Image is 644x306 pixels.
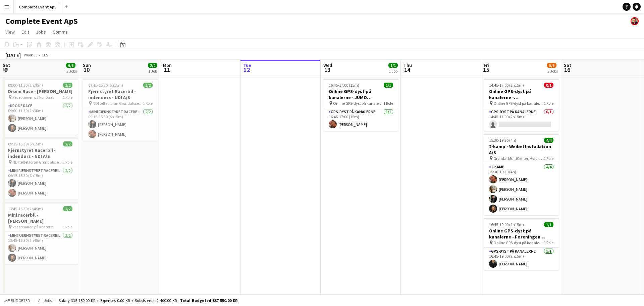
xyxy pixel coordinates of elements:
[50,28,70,36] a: Comms
[63,206,72,211] span: 2/2
[333,101,383,106] span: Online GPS-dyst på kanalerne
[3,28,17,36] a: View
[323,88,398,100] h3: Online GPS-dyst på kanalerne - JUMO [GEOGRAPHIC_DATA] A/S
[388,63,398,68] span: 1/1
[82,66,91,74] span: 10
[323,79,398,131] app-job-card: 16:45-17:00 (15m)1/1Online GPS-dyst på kanalerne - JUMO [GEOGRAPHIC_DATA] A/S Online GPS-dyst på ...
[163,62,172,68] span: Mon
[93,101,143,106] span: NDI teltet foran Grøndalscenteret
[402,66,412,74] span: 14
[484,143,559,156] h3: 2-kamp - Weibel Installation A/S
[484,88,559,100] h3: Online GPS-dyst på kanalerne - [GEOGRAPHIC_DATA]
[148,63,157,68] span: 2/2
[53,29,68,35] span: Comms
[3,147,78,159] h3: Fjernstyret Racerbil - indendørs - NDI A/S
[484,134,559,215] app-job-card: 15:30-19:30 (4h)4/42-kamp - Weibel Installation A/S Grøndal MultiCenter, Hvidkildevej, [GEOGRAPHI...
[22,52,39,57] span: Week 33
[12,224,54,229] span: Receptionen på kontoret
[3,212,78,224] h3: Mini racerbil - [PERSON_NAME]
[5,52,21,58] div: [DATE]
[8,83,43,88] span: 09:00-11:30 (2h30m)
[19,28,32,36] a: Edit
[484,248,559,270] app-card-role: GPS-dyst på kanalerne1/116:45-19:00 (2h15m)[PERSON_NAME]
[3,232,78,264] app-card-role: Mini Fjernstyret Racerbil2/213:45-16:30 (2h45m)[PERSON_NAME][PERSON_NAME]
[33,28,49,36] a: Jobs
[3,62,10,68] span: Sat
[544,240,553,245] span: 1 Role
[544,222,553,227] span: 1/1
[88,83,123,88] span: 09:15-15:30 (6h15m)
[564,62,571,68] span: Sat
[59,298,237,303] div: Salary 335 150.00 KR + Expenses 0.00 KR + Subsistence 2 400.00 KR =
[323,62,332,68] span: Wed
[404,62,412,68] span: Thu
[162,66,172,74] span: 11
[547,69,558,74] div: 3 Jobs
[3,297,31,304] button: Budgeted
[329,83,359,88] span: 16:45-17:00 (15m)
[3,202,78,264] app-job-card: 13:45-16:30 (2h45m)2/2Mini racerbil - [PERSON_NAME] Receptionen på kontoret1 RoleMini Fjernstyret...
[493,156,544,161] span: Grøndal MultiCenter, Hvidkildevej, [GEOGRAPHIC_DATA], [GEOGRAPHIC_DATA]
[83,62,91,68] span: Sun
[42,52,50,57] div: CEST
[63,83,72,88] span: 2/2
[5,29,15,35] span: View
[3,167,78,200] app-card-role: Mini Fjernstyret Racerbil2/209:15-15:30 (6h15m)[PERSON_NAME][PERSON_NAME]
[544,138,553,143] span: 4/4
[66,69,77,74] div: 3 Jobs
[489,222,524,227] span: 16:45-19:00 (2h15m)
[11,298,30,303] span: Budgeted
[544,83,553,88] span: 0/1
[63,141,72,146] span: 2/2
[8,141,43,146] span: 09:15-15:30 (6h15m)
[544,101,553,106] span: 1 Role
[563,66,571,74] span: 16
[180,298,237,303] span: Total Budgeted 337 550.00 KR
[383,101,393,106] span: 1 Role
[484,163,559,215] app-card-role: 2-kamp4/415:30-19:30 (4h)[PERSON_NAME][PERSON_NAME][PERSON_NAME][PERSON_NAME]
[493,101,544,106] span: Online GPS-dyst på kanalerne
[36,29,46,35] span: Jobs
[484,218,559,270] app-job-card: 16:45-19:00 (2h15m)1/1Online GPS-dyst på kanalerne - Foreningen BLOXHUB Online GPS-dyst på kanale...
[3,102,78,135] app-card-role: Drone Race2/209:00-11:30 (2h30m)[PERSON_NAME][PERSON_NAME]
[322,66,332,74] span: 13
[323,108,398,131] app-card-role: GPS-dyst på kanalerne1/116:45-17:00 (15m)[PERSON_NAME]
[37,298,53,303] span: All jobs
[484,108,559,131] app-card-role: GPS-dyst på kanalerne0/114:45-17:00 (2h15m)
[484,79,559,131] app-job-card: 14:45-17:00 (2h15m)0/1Online GPS-dyst på kanalerne - [GEOGRAPHIC_DATA] Online GPS-dyst på kanaler...
[489,138,516,143] span: 15:30-19:30 (4h)
[631,17,639,25] app-user-avatar: Christian Brøckner
[83,79,158,141] app-job-card: 09:15-15:30 (6h15m)2/2Fjernstyret Racerbil - indendørs - NDI A/S NDI teltet foran Grøndalscentere...
[143,83,153,88] span: 2/2
[483,66,489,74] span: 15
[3,79,78,135] app-job-card: 09:00-11:30 (2h30m)2/2Drone Race - [PERSON_NAME] Receptionen på kontoret1 RoleDrone Race2/209:00-...
[63,224,72,229] span: 1 Role
[484,62,489,68] span: Fri
[489,83,524,88] span: 14:45-17:00 (2h15m)
[544,156,553,161] span: 1 Role
[148,69,157,74] div: 1 Job
[3,137,78,200] app-job-card: 09:15-15:30 (6h15m)2/2Fjernstyret Racerbil - indendørs - NDI A/S NDI teltet foran Grøndalscentere...
[484,228,559,240] h3: Online GPS-dyst på kanalerne - Foreningen BLOXHUB
[21,29,29,35] span: Edit
[14,0,62,13] button: Complete Event ApS
[83,108,158,141] app-card-role: Mini Fjernstyret Racerbil2/209:15-15:30 (6h15m)[PERSON_NAME][PERSON_NAME]
[384,83,393,88] span: 1/1
[3,88,78,94] h3: Drone Race - [PERSON_NAME]
[547,63,556,68] span: 5/6
[8,206,43,211] span: 13:45-16:30 (2h45m)
[5,16,78,26] h1: Complete Event ApS
[66,63,75,68] span: 6/6
[12,160,63,165] span: NDI teltet foran Grøndalscenteret
[83,88,158,100] h3: Fjernstyret Racerbil - indendørs - NDI A/S
[12,95,54,100] span: Receptionen på kontoret
[493,240,544,245] span: Online GPS-dyst på kanalerne
[143,101,153,106] span: 1 Role
[243,62,251,68] span: Tue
